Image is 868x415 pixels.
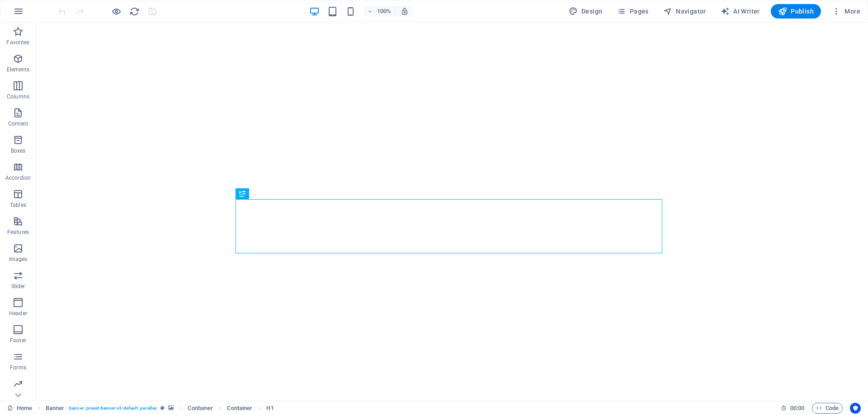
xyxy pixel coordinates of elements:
i: This element is a customizable preset [160,406,165,410]
a: Click to cancel selection. Double-click to open Pages [7,403,32,414]
span: Click to select. Double-click to edit [188,403,213,414]
button: Navigator [660,4,710,19]
button: Publish [771,4,821,19]
p: Content [8,120,28,127]
p: Elements [7,66,30,73]
button: reload [129,6,140,17]
span: Click to select. Double-click to edit [46,403,65,414]
p: Columns [7,93,29,100]
button: Design [565,4,606,19]
p: Features [7,228,29,236]
i: Reload page [129,6,140,17]
button: Click here to leave preview mode and continue editing [111,6,122,17]
button: Usercentrics [850,403,861,414]
button: More [828,4,864,19]
span: Navigator [663,7,706,16]
span: AI Writer [721,7,760,16]
i: On resize automatically adjust zoom level to fit chosen device. [401,7,409,15]
div: Design (Ctrl+Alt+Y) [565,4,606,19]
p: Slider [11,283,25,290]
p: Forms [10,364,26,371]
button: Code [812,403,843,414]
button: 100% [363,6,396,17]
h6: Session time [781,403,805,414]
span: Code [816,403,839,414]
span: Click to select. Double-click to edit [227,403,252,414]
span: Click to select. Double-click to edit [266,403,274,414]
span: Pages [617,7,648,16]
span: Publish [778,7,814,16]
p: Images [9,256,28,263]
p: Footer [10,337,26,344]
button: AI Writer [717,4,764,19]
span: 00 00 [790,403,804,414]
nav: breadcrumb [46,403,274,414]
span: : [797,405,798,411]
span: More [832,7,860,16]
h6: 100% [377,6,392,17]
p: Favorites [6,39,29,46]
span: Design [569,7,603,16]
p: Accordion [5,174,31,182]
span: . banner .preset-banner-v3-default .parallax [68,403,157,414]
p: Boxes [11,147,26,154]
p: Header [9,310,27,317]
p: Tables [10,201,26,209]
button: Pages [613,4,652,19]
i: This element contains a background [168,406,174,410]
